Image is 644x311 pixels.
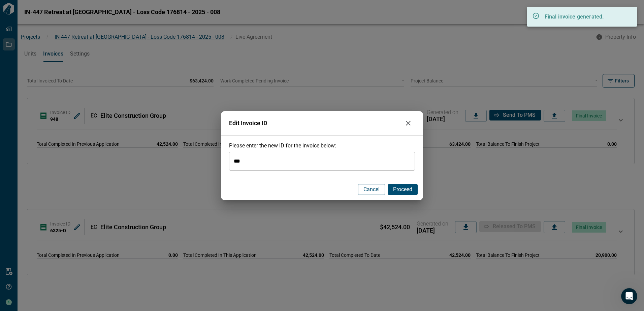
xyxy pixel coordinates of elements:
button: Proceed [388,184,418,195]
span: Please enter the new ID for the invoice below: [229,142,336,149]
span: Edit Invoice ID [229,120,401,127]
span: Cancel [363,186,380,193]
p: Final invoice generated. [545,13,625,21]
span: Proceed [393,186,412,193]
button: Cancel [358,184,385,195]
iframe: Intercom live chat [621,288,637,304]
